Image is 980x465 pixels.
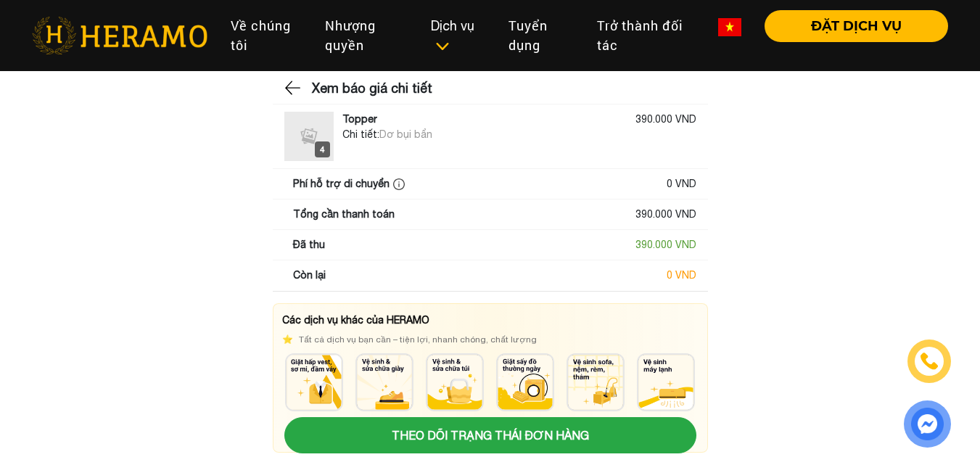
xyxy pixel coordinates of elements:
[718,18,741,36] img: vn-flag.png
[342,112,377,127] div: Topper
[282,333,293,346] span: star
[635,112,696,127] div: 390.000 VND
[313,10,419,61] a: Nhượng quyền
[379,128,432,140] span: Dơ bụi bẩn
[497,10,585,61] a: Tuyển dụng
[908,340,951,383] a: phone-icon
[293,237,325,252] div: Đã thu
[753,20,948,33] a: ĐẶT DỊCH VỤ
[765,10,948,42] button: ĐẶT DỊCH VỤ
[293,268,326,283] div: Còn lại
[219,10,313,61] a: Về chúng tôi
[293,176,408,192] div: Phí hỗ trợ di chuyển
[427,355,482,410] img: Giặt vest, sơ mi, đầm váy
[921,353,938,370] img: phone-icon
[357,355,412,410] img: Giặt vest, sơ mi, đầm váy
[431,16,485,55] div: Dịch vụ
[293,207,395,222] div: Tổng cần thanh toán
[284,417,696,453] button: Theo dõi trạng thái đơn hàng
[282,333,537,346] p: Tất cả dịch vụ bạn cần – tiện lợi, nhanh chóng, chất lượng
[635,237,696,252] div: 390.000 VND
[498,355,553,410] img: Giặt vest, sơ mi, đầm váy
[667,268,696,283] div: 0 VND
[312,70,432,107] h3: Xem báo giá chi tiết
[315,141,330,157] div: 4
[282,313,537,327] h3: Các dịch vụ khác của HERAMO
[393,178,405,190] img: info
[342,128,379,140] span: Chi tiết:
[435,39,450,54] img: subToggleIcon
[667,176,696,192] div: 0 VND
[287,355,342,410] img: Giặt vest, sơ mi, đầm váy
[585,10,707,61] a: Trở thành đối tác
[638,355,693,410] img: Giặt vest, sơ mi, đầm váy
[568,355,623,410] img: Giặt vest, sơ mi, đầm váy
[635,207,696,222] div: 390.000 VND
[32,17,207,54] img: heramo-logo.png
[284,77,303,99] img: back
